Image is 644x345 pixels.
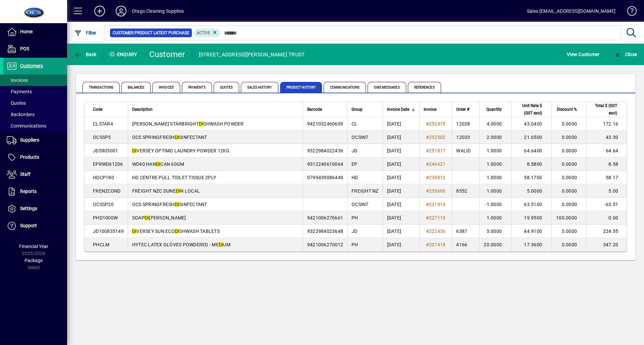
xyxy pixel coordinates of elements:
a: Products [3,149,67,166]
td: 0.0000 [551,198,586,211]
span: Customer Product Latest Purchase [113,30,189,36]
td: 63.5100 [511,198,551,211]
div: Code [93,106,124,113]
span: Balances [121,82,151,93]
em: DI [219,242,223,247]
span: # [426,161,429,167]
em: DI [175,202,179,207]
td: 0.00 [586,211,627,225]
span: 207418 [429,242,446,247]
td: [DATE] [383,171,419,184]
em: DI [176,188,180,194]
td: 58.17 [586,171,627,184]
span: # [426,242,429,247]
span: 222436 [429,229,446,234]
span: Invoices [152,82,180,93]
span: Quotes [214,82,239,93]
td: [DATE] [383,211,419,225]
span: 251817 [429,148,446,153]
a: Suppliers [3,132,67,149]
div: Enquiry [104,49,144,60]
span: Products [20,154,39,160]
td: 6387 [452,225,479,238]
span: JD100835149 [93,229,124,234]
span: PH [352,215,358,220]
td: 1.0000 [479,211,511,225]
div: Quantity [484,106,508,113]
em: DI [156,161,161,167]
span: Reports [20,189,37,194]
span: 9322984023648 [307,229,343,234]
span: Unit Rate $ (GST excl) [516,102,542,117]
span: Quotes [7,100,26,106]
a: #252502 [424,134,448,141]
td: [DATE] [383,238,419,251]
span: Backorders [7,112,35,117]
span: VERSEY OPTIMO LAUNDRY POWDER 12KG [132,148,230,153]
td: 64.64 [586,144,627,157]
span: WD40 HAN CAN 60GM [132,161,184,167]
span: VERSEY SUN ECO SHWASH TABLETS [132,229,220,234]
a: #222436 [424,228,448,235]
td: 0.0000 [551,171,586,184]
td: 5.0000 [479,225,511,238]
a: #251817 [424,147,448,154]
td: 1.0000 [479,171,511,184]
span: OCSSP5 [93,135,111,140]
em: DI [199,121,204,127]
td: 12028 [452,117,479,131]
span: # [426,121,429,127]
span: 246621 [429,161,446,167]
div: Invoice Date [387,106,415,113]
span: PH [352,242,358,247]
em: DI [175,135,179,140]
span: Communications [324,82,366,93]
div: Description [132,106,299,113]
span: FRENZCDND [93,188,120,194]
span: [PERSON_NAME] STARBRIGHT SHWASH POWDER [132,121,244,127]
span: OCS SPRINGFRESH SINFECTANT [132,135,207,140]
span: Group [352,106,363,113]
em: DI [145,215,149,220]
td: 224.55 [586,225,627,238]
span: 239812 [429,175,446,180]
td: 43.0400 [511,117,551,131]
app-page-header-button: Back [67,48,104,60]
td: 17.3600 [511,238,551,251]
span: View Customer [567,49,599,60]
div: Customer [149,49,185,60]
td: 1.0000 [479,184,511,198]
td: 64.6400 [511,144,551,157]
span: Package [24,258,43,263]
td: [DATE] [383,198,419,211]
td: 43.30 [586,131,627,144]
a: #227110 [424,214,448,221]
div: Barcode [307,106,343,113]
td: -1.0000 [479,198,511,211]
span: Financial Year [19,244,48,249]
span: POS [20,46,29,51]
span: Discount % [557,106,577,113]
span: 9421032460609 [307,121,343,127]
td: [DATE] [383,131,419,144]
span: OCSINT [352,135,369,140]
a: #239812 [424,174,448,181]
span: 252502 [429,135,446,140]
td: 0.0000 [551,117,586,131]
td: [DATE] [383,184,419,198]
a: #252478 [424,120,448,128]
span: Home [20,29,33,34]
td: 347.20 [586,238,627,251]
span: Total $ (GST excl) [591,102,617,117]
a: #231914 [424,201,448,208]
td: 0.0000 [551,238,586,251]
td: 44.9100 [511,225,551,238]
td: 0.0000 [551,157,586,171]
td: 58.1700 [511,171,551,184]
div: Order # [456,106,475,113]
button: Close [612,48,639,60]
span: 231914 [429,202,446,207]
div: Unit Rate $ (GST excl) [516,102,548,117]
span: Description [132,106,153,113]
td: [DATE] [383,117,419,131]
